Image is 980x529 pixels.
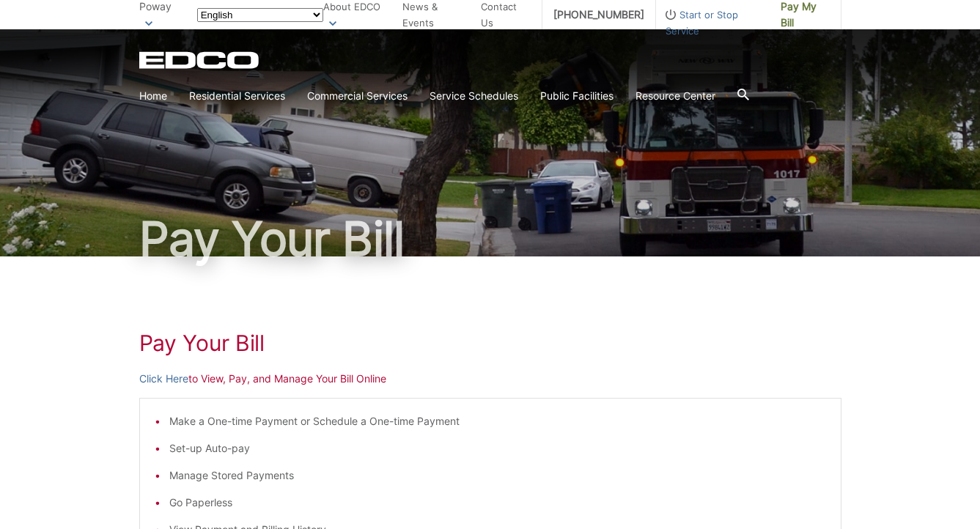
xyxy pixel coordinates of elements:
li: Set-up Auto-pay [169,440,826,456]
p: to View, Pay, and Manage Your Bill Online [139,371,841,387]
h1: Pay Your Bill [139,215,841,262]
a: Click Here [139,371,188,387]
a: Commercial Services [307,88,408,104]
a: EDCD logo. Return to the homepage. [139,51,261,69]
select: Select a language [197,8,323,22]
a: Home [139,88,167,104]
a: Resource Center [635,88,715,104]
h1: Pay Your Bill [139,330,841,356]
li: Make a One-time Payment or Schedule a One-time Payment [169,413,826,429]
a: Service Schedules [430,88,518,104]
a: Residential Services [189,88,285,104]
li: Manage Stored Payments [169,467,826,484]
a: Public Facilities [540,88,614,104]
li: Go Paperless [169,495,826,511]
